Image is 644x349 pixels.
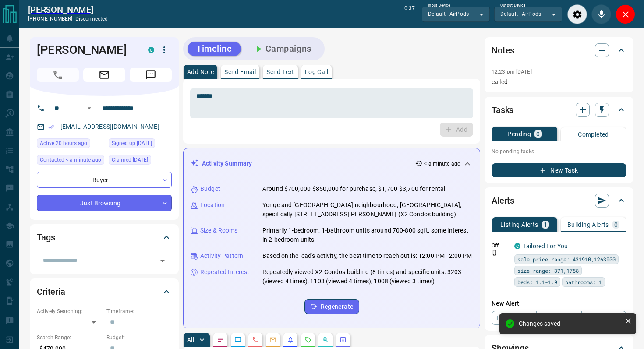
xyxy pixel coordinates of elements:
svg: Push Notification Only [492,250,498,256]
div: Tue Oct 14 2025 [37,138,104,151]
p: Building Alerts [567,222,609,228]
h1: [PERSON_NAME] [37,43,135,57]
span: Message [130,68,172,82]
p: New Alert: [492,299,626,308]
p: Off [492,242,509,250]
p: Repeated Interest [200,268,249,277]
a: Tailored For You [523,243,568,250]
div: Default - AirPods [494,7,562,21]
div: condos.ca [148,47,154,53]
svg: Notes [217,336,224,343]
button: Timeline [188,42,241,56]
p: Search Range: [37,334,102,342]
div: Tasks [492,99,626,120]
div: Close [616,4,635,24]
span: beds: 1.1-1.9 [517,278,557,286]
div: Wed Oct 15 2025 [37,155,104,167]
span: Active 20 hours ago [40,139,87,148]
div: Mute [591,4,611,24]
a: Property [492,311,537,325]
h2: Criteria [37,285,65,299]
svg: Listing Alerts [287,336,294,343]
svg: Opportunities [322,336,329,343]
label: Output Device [500,3,525,8]
p: Log Call [305,69,328,75]
div: Criteria [37,281,172,302]
span: bathrooms: 1 [565,278,602,286]
p: 0:37 [404,4,415,24]
a: Condos [536,311,581,325]
div: Changes saved [519,320,621,327]
svg: Requests [304,336,311,343]
p: Location [200,201,225,210]
span: Contacted < a minute ago [40,155,101,164]
div: Buyer [37,172,172,188]
span: sale price range: 431910,1263900 [517,255,616,264]
p: Send Text [266,69,294,75]
a: [PERSON_NAME] [28,4,108,15]
label: Input Device [428,3,450,8]
button: Regenerate [304,299,359,314]
p: Actively Searching: [37,307,102,315]
div: Mon Dec 16 2024 [109,138,172,151]
svg: Email Verified [48,124,54,130]
p: Activity Summary [202,159,252,168]
p: Budget: [106,334,172,342]
svg: Calls [252,336,259,343]
span: size range: 371,1758 [517,266,579,275]
p: All [187,337,194,343]
a: [EMAIL_ADDRESS][DOMAIN_NAME] [60,123,159,130]
p: Add Note [187,69,214,75]
h2: Tags [37,230,55,244]
p: < a minute ago [424,160,460,168]
button: Open [84,103,95,113]
h2: Alerts [492,194,514,208]
div: Tue Dec 17 2024 [109,155,172,167]
span: Call [37,68,79,82]
div: Alerts [492,190,626,211]
div: Notes [492,40,626,61]
span: Claimed [DATE] [112,155,148,164]
svg: Emails [269,336,276,343]
p: Yonge and [GEOGRAPHIC_DATA] neighbourhood, [GEOGRAPHIC_DATA], specifically [STREET_ADDRESS][PERSO... [262,201,473,219]
p: Listing Alerts [500,222,538,228]
p: Repeatedly viewed X2 Condos building (8 times) and specific units: 3203 (viewed 4 times), 1103 (v... [262,268,473,286]
p: [PHONE_NUMBER] - [28,15,108,23]
a: Mr.Loft [581,311,626,325]
p: 1 [544,222,547,228]
button: Campaigns [244,42,320,56]
p: Based on the lead's activity, the best time to reach out is: 12:00 PM - 2:00 PM [262,251,472,261]
p: Around $700,000-$850,000 for purchase, $1,700-$3,700 for rental [262,184,445,194]
div: Tags [37,227,172,248]
h2: Tasks [492,103,513,117]
div: Just Browsing [37,195,172,211]
p: Timeframe: [106,307,172,315]
svg: Agent Actions [340,336,347,343]
svg: Lead Browsing Activity [234,336,241,343]
span: disconnected [75,16,108,22]
button: Open [156,255,169,267]
p: Completed [578,131,609,137]
p: Size & Rooms [200,226,238,235]
div: Activity Summary< a minute ago [191,155,473,172]
p: 0 [614,222,618,228]
p: Primarily 1-bedroom, 1-bathroom units around 700-800 sqft, some interest in 2-bedroom units [262,226,473,244]
div: Audio Settings [567,4,587,24]
button: New Task [492,163,626,177]
div: condos.ca [514,243,520,249]
span: Signed up [DATE] [112,139,152,148]
div: Default - AirPods [422,7,490,21]
h2: Notes [492,43,514,57]
p: Activity Pattern [200,251,243,261]
span: Email [83,68,125,82]
p: Pending [507,131,531,137]
p: called [492,78,626,87]
p: 0 [536,131,540,137]
p: 12:23 pm [DATE] [492,69,532,75]
p: No pending tasks [492,145,626,158]
p: Budget [200,184,220,194]
p: Send Email [224,69,256,75]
